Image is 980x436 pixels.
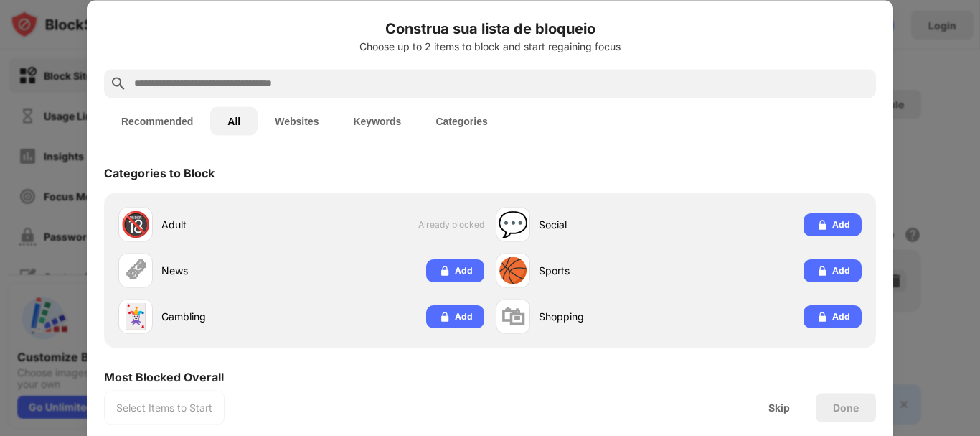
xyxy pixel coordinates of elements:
div: Add [455,309,473,323]
div: News [161,263,301,278]
span: Already blocked [418,219,484,230]
div: 🗞 [123,256,148,285]
div: Shopping [539,309,679,324]
div: 🃏 [121,302,151,331]
div: Adult [161,217,301,232]
button: All [210,106,258,135]
div: Skip [768,402,790,413]
div: 🛍 [501,302,525,331]
div: Most Blocked Overall [104,369,224,384]
div: Categories to Block [104,165,215,180]
button: Keywords [336,106,418,135]
div: Social [539,217,679,232]
div: Add [832,309,850,323]
button: Recommended [104,106,210,135]
div: Done [833,402,859,413]
div: Add [455,263,473,277]
div: Choose up to 2 items to block and start regaining focus [104,40,876,52]
div: Sports [539,263,679,278]
div: 🔞 [121,210,151,239]
button: Categories [418,106,504,135]
div: Select Items to Start [116,400,212,414]
div: Add [832,217,850,231]
div: Gambling [161,309,301,324]
img: search.svg [110,75,127,92]
button: Websites [258,106,336,135]
div: Add [832,263,850,277]
div: 💬 [498,210,528,239]
div: 🏀 [498,256,528,285]
h6: Construa sua lista de bloqueio [104,17,876,39]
